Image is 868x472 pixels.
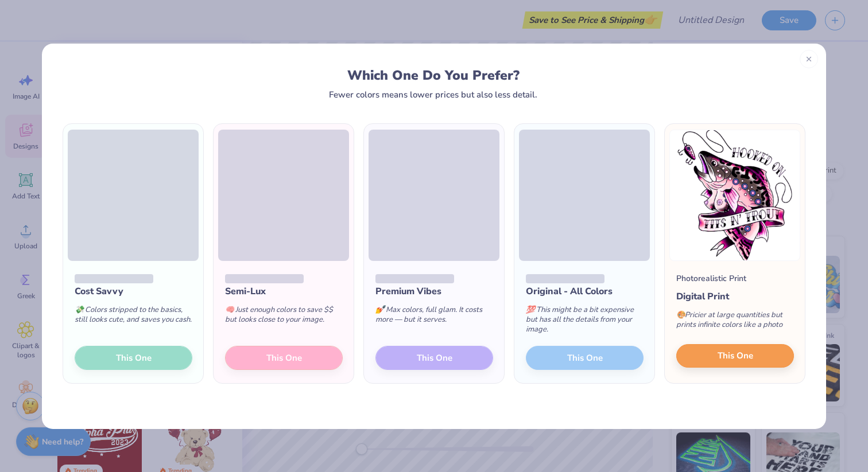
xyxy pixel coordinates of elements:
[676,310,685,320] span: 🎨
[225,305,234,315] span: 🧠
[676,272,746,284] div: Photorealistic Print
[676,290,794,303] div: Digital Print
[718,349,753,362] span: This One
[669,130,800,261] img: Photorealistic preview
[375,305,385,315] span: 💅
[526,298,644,346] div: This might be a bit expensive but has all the details from your image.
[75,305,84,315] span: 💸
[225,284,343,298] div: Semi-Lux
[75,284,192,298] div: Cost Savvy
[329,90,537,99] div: Fewer colors means lower prices but also less detail.
[676,303,794,341] div: Pricier at large quantities but prints infinite colors like a photo
[375,284,493,298] div: Premium Vibes
[526,305,535,315] span: 💯
[526,284,644,298] div: Original - All Colors
[676,344,794,368] button: This One
[375,298,493,336] div: Max colors, full glam. It costs more — but it serves.
[73,68,794,83] div: Which One Do You Prefer?
[225,298,343,336] div: Just enough colors to save $$ but looks close to your image.
[75,298,192,336] div: Colors stripped to the basics, still looks cute, and saves you cash.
